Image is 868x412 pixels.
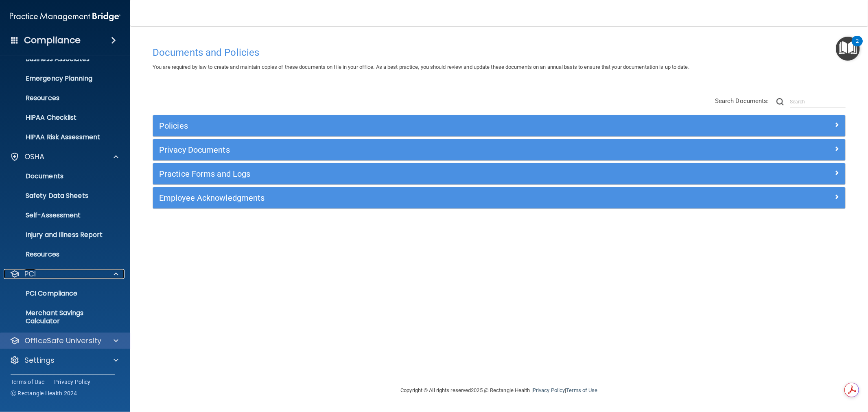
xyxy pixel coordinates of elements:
a: OSHA [10,152,118,162]
button: Open Resource Center, 2 new notifications [836,37,860,61]
h4: Documents and Policies [153,47,846,58]
a: Privacy Documents [159,143,839,156]
p: OfficeSafe University [24,336,101,346]
div: 2 [856,41,859,52]
p: Self-Assessment [5,211,116,219]
a: OfficeSafe University [10,336,118,346]
p: HIPAA Risk Assessment [5,133,116,141]
p: Safety Data Sheets [5,192,116,200]
a: Terms of Use [11,378,44,386]
a: PCI [10,269,118,279]
p: Settings [24,355,55,365]
a: Practice Forms and Logs [159,167,839,180]
h5: Privacy Documents [159,145,666,154]
span: Search Documents: [715,97,769,105]
p: PCI Compliance [5,289,116,298]
div: Copyright © All rights reserved 2025 @ Rectangle Health | | [351,377,648,403]
a: Employee Acknowledgments [159,191,839,204]
h4: Compliance [24,35,81,46]
p: Business Associates [5,55,116,63]
p: Documents [5,172,116,180]
input: Search [790,96,846,108]
img: PMB logo [10,9,120,25]
p: HIPAA Checklist [5,114,116,122]
h5: Policies [159,121,666,130]
p: OSHA [24,152,45,162]
a: Privacy Policy [533,387,565,393]
h5: Practice Forms and Logs [159,169,666,178]
a: Settings [10,355,118,365]
p: Resources [5,94,116,102]
a: Terms of Use [566,387,597,393]
span: Ⓒ Rectangle Health 2024 [11,389,77,397]
p: Merchant Savings Calculator [5,309,116,325]
span: You are required by law to create and maintain copies of these documents on file in your office. ... [153,64,689,70]
p: Emergency Planning [5,75,116,83]
p: Resources [5,250,116,259]
img: ic-search.3b580494.png [776,98,784,105]
p: Injury and Illness Report [5,231,116,239]
h5: Employee Acknowledgments [159,193,666,202]
p: PCI [24,269,36,279]
a: Privacy Policy [54,378,91,386]
a: Policies [159,119,839,132]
